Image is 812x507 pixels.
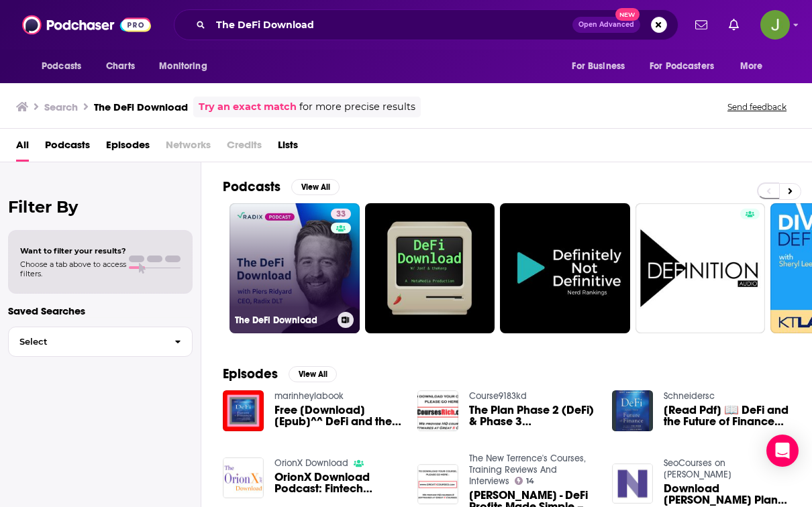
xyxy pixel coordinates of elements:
[615,8,640,21] span: New
[612,390,653,431] img: [Read Pdf] 📖 DeFi and the Future of Finance 1st Edition <(DOWNLOAD E.B.O.O.K.^)
[641,54,733,79] button: open menu
[166,134,211,162] span: Networks
[199,99,297,115] a: Try an exact match
[617,209,625,328] div: 0
[8,327,193,357] button: Select
[515,477,535,485] a: 14
[740,57,763,76] span: More
[44,101,78,113] h3: Search
[106,57,135,76] span: Charts
[22,12,151,38] img: Podchaser - Follow, Share and Rate Podcasts
[723,101,791,113] button: Send feedback
[274,471,401,494] a: OrionX Download Podcast: Fintech Update, CryptoSuper500, CBDC, NFT, DeFi, Regulations
[223,365,278,382] h2: Episodes
[469,404,596,427] span: The Plan Phase 2 (DeFi) & Phase 3 (Rebalancing) By [PERSON_NAME] Download.[course]
[760,10,790,40] img: User Profile
[223,390,264,431] img: Free [Download] [Epub]^^ DeFi and the Future of Finance Ebook READ ONLINE
[331,209,351,219] a: 33
[16,134,29,162] a: All
[578,21,634,28] span: Open Advanced
[9,337,164,346] span: Select
[150,54,224,79] button: open menu
[572,57,625,76] span: For Business
[572,17,640,33] button: Open AdvancedNew
[32,54,99,79] button: open menu
[299,99,415,115] span: for more precise results
[94,101,188,113] h3: The DeFi Download
[731,54,780,79] button: open menu
[562,54,642,79] button: open menu
[174,9,678,40] div: Search podcasts, credits, & more...
[20,260,126,278] span: Choose a tab above to access filters.
[42,57,81,76] span: Podcasts
[274,457,348,469] a: OrionX Download
[223,178,281,195] h2: Podcasts
[526,478,534,484] span: 14
[291,179,340,195] button: View All
[8,304,193,317] p: Saved Searches
[45,134,90,162] a: Podcasts
[664,404,791,427] a: [Read Pdf] 📖 DeFi and the Future of Finance 1st Edition <(DOWNLOAD E.B.O.O.K.^)
[469,453,586,487] a: The New Terrence's Courses, Training Reviews And Interviews
[235,315,332,326] h3: The DeFi Download
[278,134,298,162] a: Lists
[723,13,744,36] a: Show notifications dropdown
[469,390,527,402] a: Course9183kd
[664,483,791,506] a: Download Dan HollingsThe Plan (Phase 2Defi)
[760,10,790,40] button: Show profile menu
[500,203,630,333] a: 0
[760,10,790,40] span: Logged in as jon47193
[223,457,264,498] img: OrionX Download Podcast: Fintech Update, CryptoSuper500, CBDC, NFT, DeFi, Regulations
[8,197,193,217] h2: Filter By
[223,178,340,195] a: PodcastsView All
[612,463,653,504] img: Download Dan HollingsThe Plan (Phase 2Defi)
[20,246,126,256] span: Want to filter your results?
[106,134,150,162] a: Episodes
[211,14,572,36] input: Search podcasts, credits, & more...
[417,464,458,505] img: Chris Farrell - DeFi Profits Made Simple – Download Course
[664,483,791,506] span: Download [PERSON_NAME] Plan (Phase 2Defi)
[274,390,344,402] a: marinheylabook
[230,203,360,333] a: 33The DeFi Download
[766,435,799,467] div: Open Intercom Messenger
[469,404,596,427] a: The Plan Phase 2 (DeFi) & Phase 3 (Rebalancing) By Dan Hollings Download.[course]
[97,54,143,79] a: Charts
[417,390,458,431] img: The Plan Phase 2 (DeFi) & Phase 3 (Rebalancing) By Dan Hollings Download.[course]
[159,57,207,76] span: Monitoring
[650,57,714,76] span: For Podcasters
[664,390,715,402] a: Schneidersc
[336,208,346,221] span: 33
[289,366,337,382] button: View All
[227,134,262,162] span: Credits
[690,13,713,36] a: Show notifications dropdown
[274,404,401,427] a: Free [Download] [Epub]^^ DeFi and the Future of Finance Ebook READ ONLINE
[664,457,731,480] a: SeoCourses on Narro
[223,365,337,382] a: EpisodesView All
